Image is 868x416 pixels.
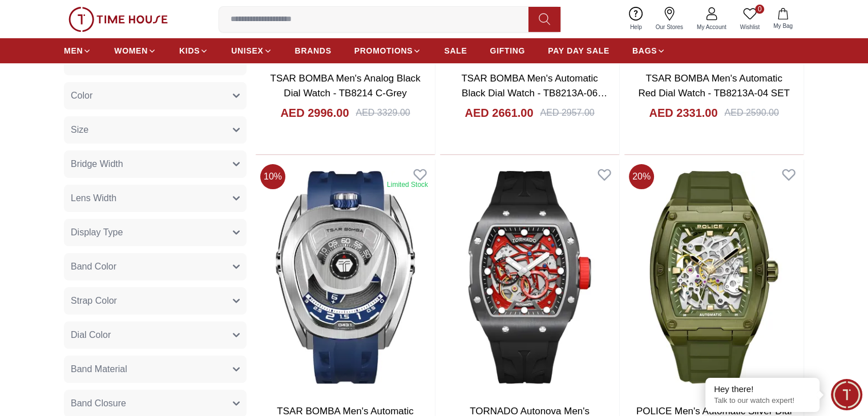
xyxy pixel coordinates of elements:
[831,379,862,410] div: Chat Widget
[71,226,123,239] span: Display Type
[64,45,83,56] span: MEN
[71,294,117,308] span: Strap Color
[71,123,88,137] span: Size
[632,45,657,56] span: BAGS
[623,5,649,34] a: Help
[490,45,525,56] span: GIFTING
[114,45,148,56] span: WOMEN
[231,40,272,61] a: UNISEX
[490,40,525,61] a: GIFTING
[64,150,247,178] button: Bridge Width
[64,356,247,383] button: Band Material
[64,40,91,61] a: MEN
[356,106,410,120] div: AED 3329.00
[64,253,247,280] button: Band Color
[64,185,247,212] button: Lens Width
[270,73,420,99] a: TSAR BOMBA Men's Analog Black Dial Watch - TB8214 C-Grey
[71,191,116,205] span: Lens Width
[649,105,717,121] h4: AED 2331.00
[444,45,467,56] span: SALE
[769,22,797,30] span: My Bag
[629,164,654,189] span: 20 %
[465,105,533,121] h4: AED 2661.00
[114,40,156,61] a: WOMEN
[651,23,688,31] span: Our Stores
[354,45,413,56] span: PROMOTIONS
[540,106,594,120] div: AED 2957.00
[71,260,116,274] span: Band Color
[649,5,690,34] a: Our Stores
[625,23,647,31] span: Help
[548,45,609,56] span: PAY DAY SALE
[89,74,124,88] span: CITIZEN
[260,164,285,189] span: 10 %
[71,328,111,342] span: Dial Color
[632,40,665,61] a: BAGS
[387,180,428,189] div: Limited Stock
[714,384,811,395] div: Hey there!
[179,45,200,56] span: KIDS
[755,5,764,14] span: 0
[68,7,168,32] img: ...
[179,40,208,61] a: KIDS
[736,23,764,31] span: Wishlist
[461,73,607,113] a: TSAR BOMBA Men's Automatic Black Dial Watch - TB8213A-06 SET
[71,362,127,376] span: Band Material
[295,45,332,56] span: BRANDS
[64,219,247,246] button: Display Type
[724,106,778,120] div: AED 2590.00
[354,40,422,61] a: PROMOTIONS
[692,23,731,31] span: My Account
[64,116,247,144] button: Size
[624,160,804,395] img: POLICE Men's Automatic Silver Dial Watch - PEWJR0005906
[714,396,811,406] p: Talk to our watch expert!
[766,6,800,32] button: My Bag
[638,73,790,99] a: TSAR BOMBA Men's Automatic Red Dial Watch - TB8213A-04 SET
[71,157,123,171] span: Bridge Width
[71,89,92,103] span: Color
[280,105,349,121] h4: AED 2996.00
[64,82,247,109] button: Color
[64,287,247,315] button: Strap Color
[444,40,467,61] a: SALE
[64,321,247,349] button: Dial Color
[440,160,619,395] img: TORNADO Autonova Men's Automatic Red Dial Watch - T24302-XSBB
[71,397,126,410] span: Band Closure
[548,40,609,61] a: PAY DAY SALE
[733,5,766,34] a: 0Wishlist
[231,45,263,56] span: UNISEX
[256,160,435,395] img: TSAR BOMBA Men's Automatic Blue Dial Watch - TB8213A-03 SET
[295,40,332,61] a: BRANDS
